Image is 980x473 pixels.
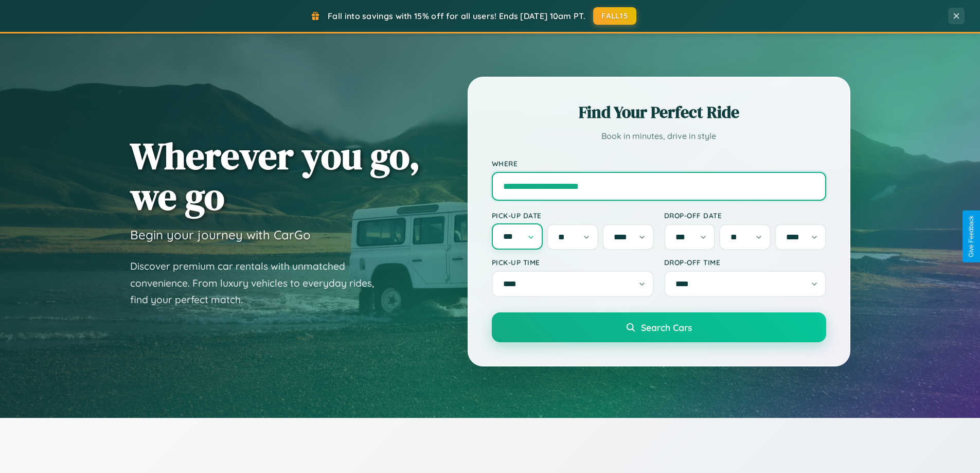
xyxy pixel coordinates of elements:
[130,258,387,308] p: Discover premium car rentals with unmatched convenience. From luxury vehicles to everyday rides, ...
[328,11,585,21] span: Fall into savings with 15% off for all users! Ends [DATE] 10am PT.
[492,258,654,267] label: Pick-up Time
[130,227,311,242] h3: Begin your journey with CarGo
[492,211,654,220] label: Pick-up Date
[492,129,826,144] p: Book in minutes, drive in style
[130,135,420,217] h1: Wherever you go, we go
[641,322,692,333] span: Search Cars
[492,312,826,342] button: Search Cars
[492,101,826,124] h2: Find Your Perfect Ride
[664,258,826,267] label: Drop-off Time
[968,216,975,257] div: Give Feedback
[593,7,636,25] button: FALL15
[492,159,826,168] label: Where
[664,211,826,220] label: Drop-off Date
